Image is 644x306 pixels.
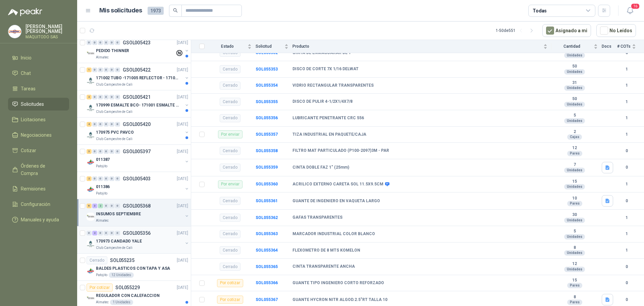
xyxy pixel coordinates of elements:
b: SOL055356 [256,116,278,120]
div: 0 [104,176,109,181]
b: 50 [551,64,598,69]
p: 011387 [96,157,110,163]
div: Por cotizar [87,283,113,292]
img: Company Logo [87,213,95,221]
div: 0 [98,40,103,45]
b: 50 [551,96,598,102]
a: Licitaciones [8,113,69,126]
b: MARCADOR INDUSTRIAL COLOR BLANCO [292,231,375,237]
div: Unidades [564,250,585,256]
a: SOL055359 [256,165,278,170]
b: 10 [551,196,598,201]
p: 170999 ESMALTE BCO- 171001 ESMALTE GRIS [96,102,179,108]
div: Cerrado [220,82,240,90]
span: search [173,8,178,13]
a: Negociaciones [8,129,69,141]
span: Solicitud [256,44,283,49]
b: 0 [617,198,636,204]
div: 2 [98,204,103,208]
b: CINTA TRANSPARENTE ANCHA [292,264,355,269]
b: SOL055354 [256,83,278,88]
a: Tareas [8,82,69,95]
p: GSOL005356 [123,231,151,235]
div: 0 [109,95,114,99]
div: 1 [87,68,92,72]
span: Configuración [21,201,50,208]
div: 0 [92,122,97,127]
span: Remisiones [21,185,46,192]
a: Órdenes de Compra [8,160,69,180]
div: Pares [567,151,582,156]
span: Licitaciones [21,116,46,123]
b: 5 [551,229,598,234]
a: SOL055360 [256,182,278,186]
div: 0 [92,40,97,45]
th: Estado [209,40,256,53]
b: 1 [617,115,636,121]
a: 4 0 0 0 0 0 GSOL005420[DATE] Company Logo170975 PVC PAVCOClub Campestre de Cali [87,120,190,142]
div: 0 [98,149,103,154]
img: Company Logo [8,25,21,38]
a: 3 0 0 0 0 0 GSOL005397[DATE] Company Logo011387Patojito [87,147,190,169]
b: GAFAS TRANSPARENTES [292,215,342,220]
div: 0 [115,149,120,154]
div: 0 [109,68,114,72]
span: 1973 [148,7,164,15]
div: Cerrado [220,65,240,73]
b: 0 [617,148,636,154]
p: GSOL005403 [123,176,151,181]
p: Almatec [96,55,109,60]
p: GSOL005368 [123,204,151,208]
p: GSOL005422 [123,68,151,72]
a: SOL055357 [256,132,278,137]
button: No Leídos [596,24,636,37]
p: 170975 PVC PAVCO [96,129,134,136]
p: [PERSON_NAME] [PERSON_NAME] [25,24,69,34]
b: SOL055353 [256,67,278,72]
b: 0 [617,280,636,286]
p: [DATE] [177,148,188,155]
span: Cantidad [551,44,592,49]
p: 170973 CANDADO YALE [96,238,142,245]
div: 0 [87,40,92,45]
div: Cerrado [220,164,240,172]
p: SOL055229 [115,285,140,290]
p: [DATE] [177,94,188,100]
div: 0 [109,176,114,181]
div: 6 [87,204,92,208]
img: Company Logo [87,104,95,112]
div: Cerrado [220,263,240,271]
p: [DATE] [177,285,188,291]
p: BALDES PLASTICOS CON TAPA Y ASA [96,265,170,272]
a: Configuración [8,198,69,211]
b: 1 [617,99,636,105]
b: FILTRO MAT PARTICULADO (P100-2097)3M - PAR [292,148,389,154]
p: Almatec [96,218,109,223]
p: GSOL005397 [123,149,151,154]
b: GUANTE HYCRON NITR ALGOD.2.5"RT TALLA 10 [292,297,387,303]
div: Unidades [564,118,585,124]
th: Solicitud [256,40,292,53]
div: 0 [104,149,109,154]
div: 0 [87,231,92,235]
p: PEDIDO THINNER [96,48,129,54]
p: GSOL005423 [123,40,151,45]
a: Cotizar [8,144,69,157]
a: 2 0 0 0 0 0 GSOL005421[DATE] Company Logo170999 ESMALTE BCO- 171001 ESMALTE GRISClub Campestre de... [87,93,190,115]
a: SOL055366 [256,280,278,285]
div: 0 [115,122,120,127]
th: # COTs [617,40,644,53]
b: SOL055355 [256,99,278,104]
b: 2 [551,129,598,135]
p: 011386 [96,184,110,190]
div: Cerrado [220,230,240,238]
p: GSOL005420 [123,122,151,127]
div: Unidades [564,69,585,75]
div: 0 [98,95,103,99]
b: DISCO DE PULIR 4-1/2X1/4X7/8 [292,99,353,104]
span: Chat [21,70,31,77]
div: 0 [92,68,97,72]
b: 0 [617,264,636,270]
a: SOL055364 [256,248,278,253]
